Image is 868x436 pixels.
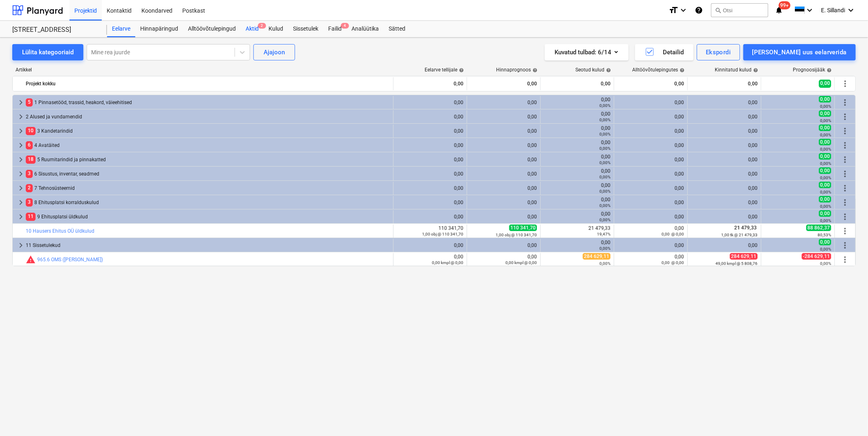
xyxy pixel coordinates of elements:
[840,112,850,122] span: Rohkem tegevusi
[840,198,850,207] span: Rohkem tegevusi
[544,140,611,151] div: 0,00
[691,77,758,90] div: 0,00
[820,190,831,194] small: 0,00%
[820,133,831,137] small: 0,00%
[827,397,868,436] div: Chat Widget
[264,21,288,37] div: Kulud
[323,21,347,37] a: Failid4
[544,225,611,237] div: 21 479,33
[26,184,33,192] span: 2
[706,47,731,58] div: Ekspordi
[711,3,768,17] button: Otsi
[470,142,537,148] div: 0,00
[26,170,33,178] span: 3
[793,67,832,73] div: Prognoosijääk
[26,255,36,265] span: Seotud kulud ületavad prognoosi
[26,127,36,135] span: 10
[691,171,758,177] div: 0,00
[347,21,384,37] div: Analüütika
[840,183,850,193] span: Rohkem tegevusi
[840,240,850,250] span: Rohkem tegevusi
[26,125,390,138] div: 3 Kandetarindid
[691,128,758,134] div: 0,00
[820,147,831,151] small: 0,00%
[341,23,349,29] span: 4
[617,77,684,90] div: 0,00
[819,210,831,217] span: 0,00
[26,156,36,163] span: 18
[818,233,831,237] small: 80,53%
[600,103,611,108] small: 0,00%
[26,198,33,206] span: 3
[820,118,831,123] small: 0,00%
[544,77,611,90] div: 0,00
[840,226,850,236] span: Rohkem tegevusi
[840,79,850,89] span: Rohkem tegevusi
[617,128,684,134] div: 0,00
[457,68,464,73] span: help
[26,153,390,166] div: 5 Ruumitarindid ja pinnakatted
[288,21,323,37] div: Sissetulek
[820,261,831,266] small: 0,00%
[600,146,611,151] small: 0,00%
[715,7,721,13] span: search
[470,214,537,220] div: 0,00
[544,182,611,194] div: 0,00
[26,210,390,223] div: 9 Ehitusplatsi üldkulud
[16,183,26,193] span: keyboard_arrow_right
[397,157,463,162] div: 0,00
[135,21,183,37] a: Hinnapäringud
[545,44,629,60] button: Kuvatud tulbad:6/14
[825,68,832,73] span: help
[544,168,611,180] div: 0,00
[26,141,33,149] span: 6
[662,232,684,236] small: 0,00 @ 0,00
[26,77,390,90] div: Projekt kokku
[26,182,390,195] div: 7 Tehnosüsteemid
[544,111,611,122] div: 0,00
[802,253,831,260] span: -284 629,11
[617,171,684,177] div: 0,00
[840,255,850,265] span: Rohkem tegevusi
[721,233,758,237] small: 1,00 tk @ 21 479,33
[384,21,410,37] div: Sätted
[775,5,783,15] i: notifications
[22,47,74,58] div: Lülita kategooriaid
[819,110,831,117] span: 0,00
[819,139,831,145] span: 0,00
[544,97,611,108] div: 0,00
[531,68,537,73] span: help
[604,68,611,73] span: help
[734,225,758,231] span: 21 479,33
[600,118,611,122] small: 0,00%
[617,200,684,205] div: 0,00
[544,125,611,137] div: 0,00
[617,225,684,237] div: 0,00
[555,47,619,58] div: Kuvatud tulbad : 6/14
[544,240,611,251] div: 0,00
[600,189,611,194] small: 0,00%
[432,260,463,265] small: 0,00 kmpl @ 0,00
[819,182,831,188] span: 0,00
[16,212,26,222] span: keyboard_arrow_right
[26,213,36,220] span: 11
[600,175,611,179] small: 0,00%
[600,218,611,222] small: 0,00%
[397,142,463,148] div: 0,00
[323,21,347,37] div: Failid
[743,44,856,60] button: [PERSON_NAME] uus eelarverida
[470,254,537,265] div: 0,00
[583,253,611,260] span: 284 629,11
[805,5,814,15] i: keyboard_arrow_down
[470,200,537,205] div: 0,00
[397,242,463,248] div: 0,00
[691,214,758,220] div: 0,00
[16,198,26,207] span: keyboard_arrow_right
[26,196,390,209] div: 8 Ehitusplatsi korralduskulud
[470,171,537,177] div: 0,00
[820,204,831,209] small: 0,00%
[678,68,685,73] span: help
[253,44,295,60] button: Ajajoon
[26,228,94,234] a: 10 Hausers Ehitus OÜ üldkulud
[397,128,463,134] div: 0,00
